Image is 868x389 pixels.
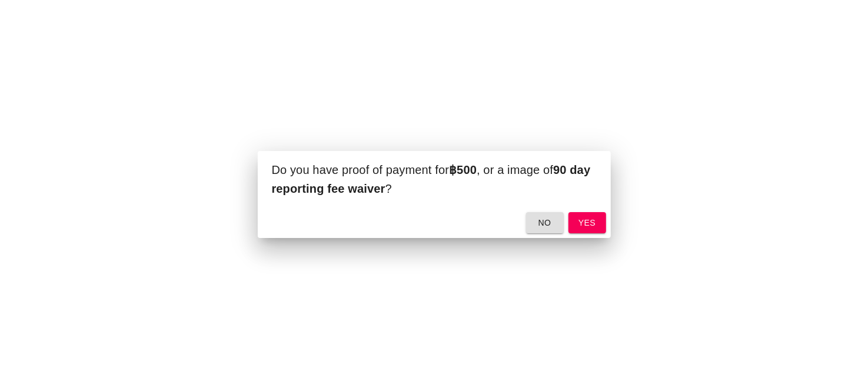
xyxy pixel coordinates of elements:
[272,163,591,195] span: Do you have proof of payment for , or a image of ?
[272,163,591,195] b: 90 day reporting fee waiver
[526,212,564,234] button: no
[578,216,597,230] span: yes
[568,212,606,234] button: yes
[449,163,477,176] b: ฿500
[536,216,554,230] span: no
